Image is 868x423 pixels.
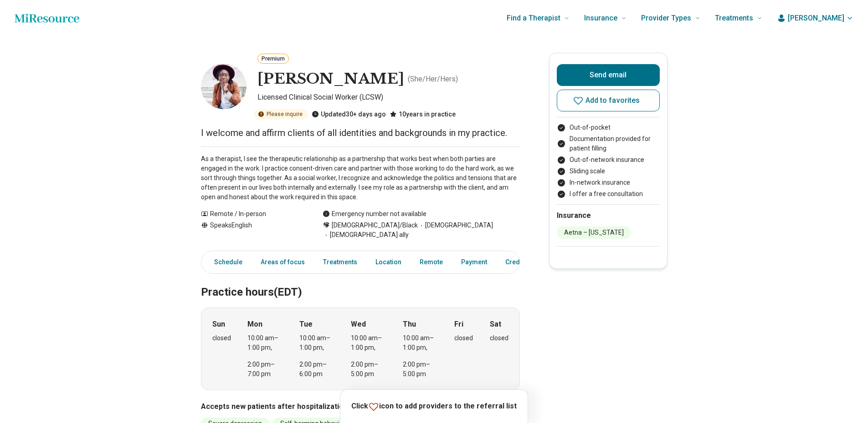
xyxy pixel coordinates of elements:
[318,253,363,272] a: Treatments
[454,333,473,343] div: closed
[454,319,463,330] strong: Fri
[490,333,508,343] div: closed
[557,210,660,221] h2: Insurance
[323,230,409,240] span: [DEMOGRAPHIC_DATA] ally
[370,253,407,272] a: Location
[15,9,79,27] a: Home page
[247,360,282,379] div: 2:00 pm – 7:00 pm
[788,13,844,24] span: [PERSON_NAME]
[557,64,660,86] button: Send email
[201,154,520,202] p: As a therapist, I see the therapeutic relationship as a partnership that works best when both par...
[203,253,248,272] a: Schedule
[312,109,386,119] div: Updated 30+ days ago
[408,74,458,85] p: ( She/Her/Hers )
[299,333,334,352] div: 10:00 am – 1:00 pm ,
[403,360,438,379] div: 2:00 pm – 5:00 pm
[586,97,640,104] span: Add to favorites
[584,12,617,25] span: Insurance
[557,90,660,111] button: Add to favorites
[299,360,334,379] div: 2:00 pm – 6:00 pm
[323,209,426,219] div: Emergency number not available
[257,92,520,106] p: Licensed Clinical Social Worker (LCSW)
[777,13,853,24] button: [PERSON_NAME]
[456,253,493,272] a: Payment
[715,12,753,25] span: Treatments
[201,64,247,109] img: Erica Smith, Licensed Clinical Social Worker (LCSW)
[257,54,289,64] button: Premium
[557,134,660,153] li: Documentation provided for patient filling
[299,319,313,330] strong: Tue
[257,70,404,89] h1: [PERSON_NAME]
[201,307,520,390] div: When does the program meet?
[557,227,631,239] li: Aetna – [US_STATE]
[557,123,660,199] ul: Payment options
[254,109,308,119] div: Please inquire
[557,166,660,176] li: Sliding scale
[641,12,691,25] span: Provider Types
[557,155,660,165] li: Out-of-network insurance
[403,319,416,330] strong: Thu
[557,178,660,187] li: In-network insurance
[332,221,418,230] span: [DEMOGRAPHIC_DATA]/Black
[414,253,448,272] a: Remote
[351,333,386,352] div: 10:00 am – 1:00 pm ,
[351,401,517,412] p: Click icon to add providers to the referral list
[351,360,386,379] div: 2:00 pm – 5:00 pm
[201,401,520,412] h3: Accepts new patients after hospitalization for
[418,221,493,230] span: [DEMOGRAPHIC_DATA]
[201,209,304,219] div: Remote / In-person
[390,109,456,119] div: 10 years in practice
[247,319,262,330] strong: Mon
[201,126,520,139] p: I welcome and affirm clients of all identities and backgrounds in my practice.
[201,263,520,300] h2: Practice hours (EDT)
[500,253,545,272] a: Credentials
[247,333,282,352] div: 10:00 am – 1:00 pm ,
[212,319,225,330] strong: Sun
[557,189,660,199] li: I offer a free consultation
[212,333,231,343] div: closed
[490,319,501,330] strong: Sat
[507,12,560,25] span: Find a Therapist
[557,123,660,132] li: Out-of-pocket
[201,221,304,240] div: Speaks English
[403,333,438,352] div: 10:00 am – 1:00 pm ,
[351,319,366,330] strong: Wed
[255,253,310,272] a: Areas of focus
